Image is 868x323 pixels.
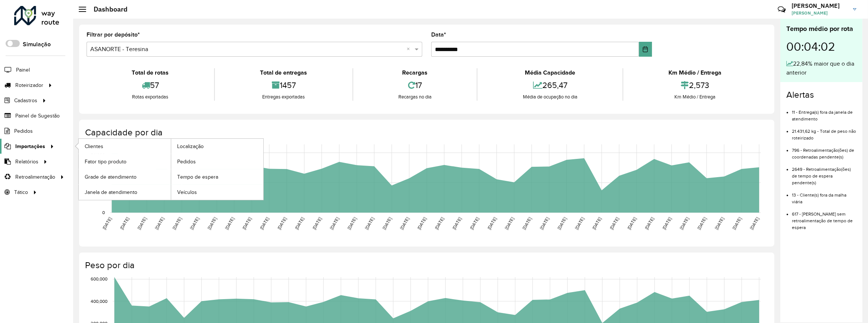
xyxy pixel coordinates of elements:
text: [DATE] [469,216,480,231]
span: Retroalimentação [15,173,55,181]
a: Veículos [171,185,263,200]
text: [DATE] [364,216,375,231]
label: Simulação [23,40,51,49]
button: Choose Date [639,42,652,57]
text: [DATE] [749,216,760,231]
div: 57 [88,77,212,93]
div: Rotas exportadas [88,93,212,101]
div: 17 [355,77,475,93]
text: [DATE] [119,216,130,231]
span: Fator tipo produto [85,158,126,166]
text: [DATE] [154,216,165,231]
text: [DATE] [539,216,550,231]
text: [DATE] [574,216,585,231]
text: [DATE] [592,216,602,231]
h4: Capacidade por dia [85,127,767,138]
span: Painel [16,66,30,74]
span: Pedidos [14,127,33,135]
text: [DATE] [329,216,340,231]
h4: Peso por dia [85,260,767,271]
div: Tempo médio por rota [786,24,856,34]
a: Clientes [79,139,171,154]
li: 13 - Cliente(s) fora da malha viária [792,186,856,205]
div: Média de ocupação no dia [479,93,621,101]
text: [DATE] [486,216,497,231]
a: Localização [171,139,263,154]
span: Localização [177,142,204,150]
li: 11 - Entrega(s) fora da janela de atendimento [792,103,856,122]
span: Cadastros [14,97,37,104]
span: Pedidos [177,158,196,166]
text: [DATE] [434,216,445,231]
div: Km Médio / Entrega [625,93,765,101]
label: Data [431,30,446,39]
span: Clear all [407,45,413,54]
span: Clientes [85,142,103,150]
text: [DATE] [224,216,235,231]
span: Tempo de espera [177,173,218,181]
label: Filtrar por depósito [87,30,140,39]
li: 21.431,62 kg - Total de peso não roteirizado [792,122,856,141]
span: Veículos [177,188,197,196]
text: [DATE] [417,216,427,231]
li: 796 - Retroalimentação(ões) de coordenadas pendente(s) [792,141,856,160]
text: [DATE] [189,216,200,231]
text: [DATE] [626,216,637,231]
text: [DATE] [696,216,707,231]
text: [DATE] [311,216,322,231]
text: [DATE] [644,216,655,231]
a: Janela de atendimento [79,185,171,200]
div: Entregas exportadas [217,93,351,101]
text: [DATE] [241,216,252,231]
text: [DATE] [399,216,410,231]
text: [DATE] [382,216,392,231]
text: [DATE] [714,216,725,231]
h4: Alertas [786,90,856,100]
li: 2649 - Retroalimentação(ões) de tempo de espera pendente(s) [792,160,856,186]
span: Janela de atendimento [85,188,137,196]
text: [DATE] [259,216,270,231]
span: Relatórios [15,158,38,166]
span: Importações [15,142,45,150]
h3: [PERSON_NAME] [792,2,847,9]
text: [DATE] [557,216,567,231]
div: 22,84% maior que o dia anterior [786,59,856,77]
text: [DATE] [101,216,112,231]
text: [DATE] [451,216,462,231]
text: [DATE] [276,216,287,231]
text: [DATE] [609,216,620,231]
text: [DATE] [137,216,147,231]
div: 265,47 [479,77,621,93]
text: 600,000 [91,277,107,282]
text: [DATE] [521,216,532,231]
div: Total de rotas [88,68,212,77]
text: [DATE] [294,216,305,231]
text: 400,000 [91,299,107,304]
text: [DATE] [347,216,357,231]
a: Pedidos [171,154,263,169]
div: Recargas [355,68,475,77]
a: Tempo de espera [171,169,263,184]
text: [DATE] [661,216,672,231]
span: [PERSON_NAME] [792,10,847,16]
li: 617 - [PERSON_NAME] sem retroalimentação de tempo de espera [792,205,856,231]
div: Km Médio / Entrega [625,68,765,77]
div: 00:04:02 [786,34,856,59]
div: Média Capacidade [479,68,621,77]
div: Total de entregas [217,68,351,77]
div: Recargas no dia [355,93,475,101]
text: 0 [102,210,105,215]
a: Fator tipo produto [79,154,171,169]
a: Contato Rápido [774,1,790,18]
h2: Dashboard [86,5,128,13]
text: [DATE] [207,216,217,231]
div: 2,573 [625,77,765,93]
a: Grade de atendimento [79,169,171,184]
text: [DATE] [504,216,515,231]
text: [DATE] [731,216,742,231]
text: [DATE] [679,216,690,231]
span: Roteirizador [15,81,43,89]
span: Tático [14,188,28,196]
div: 1457 [217,77,351,93]
span: Grade de atendimento [85,173,137,181]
